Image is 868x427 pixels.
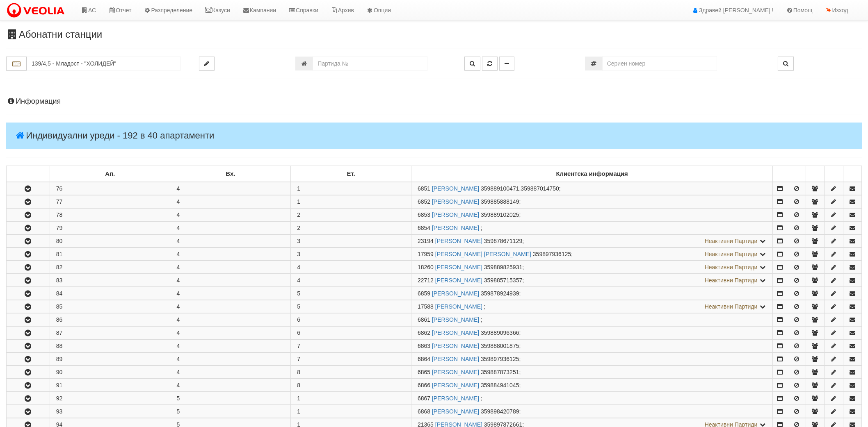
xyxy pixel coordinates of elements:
[432,185,479,192] a: [PERSON_NAME]
[411,261,772,274] td: ;
[411,340,772,352] td: ;
[418,369,430,375] span: Партида №
[602,57,717,70] input: Сериен номер
[170,261,291,274] td: 4
[226,170,235,177] b: Вх.
[418,395,430,402] span: Партида №
[170,300,291,313] td: 4
[297,408,300,415] span: 1
[50,248,170,261] td: 81
[705,264,758,270] span: Неактивни Партиди
[50,274,170,287] td: 83
[418,264,434,270] span: Партида №
[297,238,300,244] span: 3
[418,251,434,257] span: Партида №
[556,170,628,177] b: Клиентска информация
[50,261,170,274] td: 82
[50,166,170,182] td: Ап.: No sort applied, sorting is disabled
[50,379,170,392] td: 91
[411,287,772,300] td: ;
[313,57,427,70] input: Партида №
[297,185,300,192] span: 1
[297,211,300,218] span: 2
[170,222,291,234] td: 4
[432,329,479,336] a: [PERSON_NAME]
[411,327,772,339] td: ;
[297,382,300,388] span: 8
[50,392,170,405] td: 92
[170,274,291,287] td: 4
[297,343,300,349] span: 7
[50,366,170,379] td: 90
[297,290,300,297] span: 5
[432,395,479,402] a: [PERSON_NAME]
[6,98,862,106] h4: Информация
[411,300,772,313] td: ;
[806,166,824,182] td: : No sort applied, sorting is disabled
[484,277,522,284] span: 359885715357
[418,408,430,415] span: Партида №
[481,343,519,349] span: 359888001875
[50,327,170,339] td: 87
[418,316,430,323] span: Партида №
[825,166,843,182] td: : No sort applied, sorting is disabled
[411,353,772,366] td: ;
[432,290,479,297] a: [PERSON_NAME]
[773,166,787,182] td: : No sort applied, sorting is disabled
[297,329,300,336] span: 6
[50,182,170,195] td: 76
[481,198,519,205] span: 359885888149
[418,382,430,388] span: Партида №
[432,369,479,375] a: [PERSON_NAME]
[170,379,291,392] td: 4
[418,211,430,218] span: Партида №
[411,313,772,326] td: ;
[170,313,291,326] td: 4
[432,198,479,205] a: [PERSON_NAME]
[170,235,291,248] td: 4
[533,251,571,257] span: 359897936125
[170,166,291,182] td: Вх.: No sort applied, sorting is disabled
[418,290,430,297] span: Партида №
[50,405,170,418] td: 93
[432,316,479,323] a: [PERSON_NAME]
[435,303,482,310] a: [PERSON_NAME]
[705,277,758,284] span: Неактивни Партиди
[297,225,300,231] span: 2
[435,238,482,244] a: [PERSON_NAME]
[411,222,772,234] td: ;
[170,182,291,195] td: 4
[481,369,519,375] span: 359887873251
[297,251,300,257] span: 3
[411,235,772,248] td: ;
[347,170,355,177] b: Ет.
[481,408,519,415] span: 359898420789
[435,264,482,270] a: [PERSON_NAME]
[481,290,519,297] span: 359878924939
[411,366,772,379] td: ;
[6,29,862,40] h3: Абонатни станции
[432,356,479,362] a: [PERSON_NAME]
[297,356,300,362] span: 7
[481,329,519,336] span: 359889096366
[411,392,772,405] td: ;
[843,166,861,182] td: : No sort applied, sorting is disabled
[411,209,772,221] td: ;
[411,182,772,195] td: ;
[435,277,482,284] a: [PERSON_NAME]
[297,198,300,205] span: 1
[297,316,300,323] span: 6
[481,185,559,192] span: 359889100471,359887014750
[418,356,430,362] span: Партида №
[418,277,434,284] span: Партида №
[787,166,806,182] td: : No sort applied, sorting is disabled
[418,225,430,231] span: Партида №
[50,340,170,352] td: 88
[418,198,430,205] span: Партида №
[50,313,170,326] td: 86
[432,382,479,388] a: [PERSON_NAME]
[27,57,180,70] input: Абонатна станция
[297,369,300,375] span: 8
[411,405,772,418] td: ;
[484,264,522,270] span: 359889825931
